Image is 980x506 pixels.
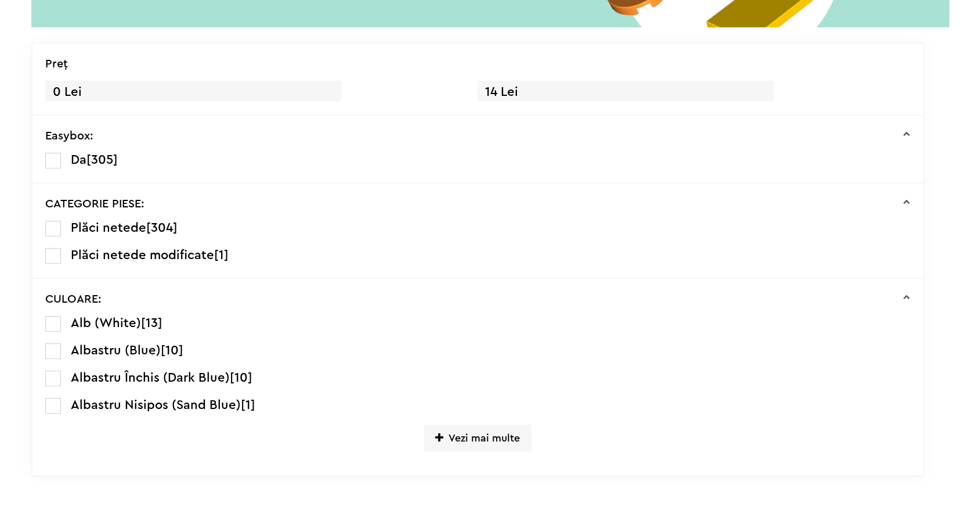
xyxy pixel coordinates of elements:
span: [305] [86,153,118,166]
span: Vezi mai multe [424,425,531,451]
p: Easybox: [45,130,93,142]
span: [10] [230,371,252,384]
p: CATEGORIE PIESE: [45,198,144,210]
span: Alb (White) [71,317,141,329]
p: Preţ [45,58,68,70]
span: [1] [214,249,229,261]
span: [1] [241,399,255,411]
span: [10] [161,344,183,357]
span: Albastru Închis (Dark Blue) [71,371,230,384]
span: Albastru Nisipos (Sand Blue) [71,399,241,411]
span: 0 Lei [45,81,341,103]
span: [13] [141,317,162,329]
span: 14 Lei [478,81,773,103]
p: CULOARE: [45,293,102,305]
span: [304] [146,221,178,234]
span: Albastru (Blue) [71,344,161,357]
span: Da [71,153,86,166]
span: Plăci netede [71,221,146,234]
span: Plăci netede modificate [71,249,214,261]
